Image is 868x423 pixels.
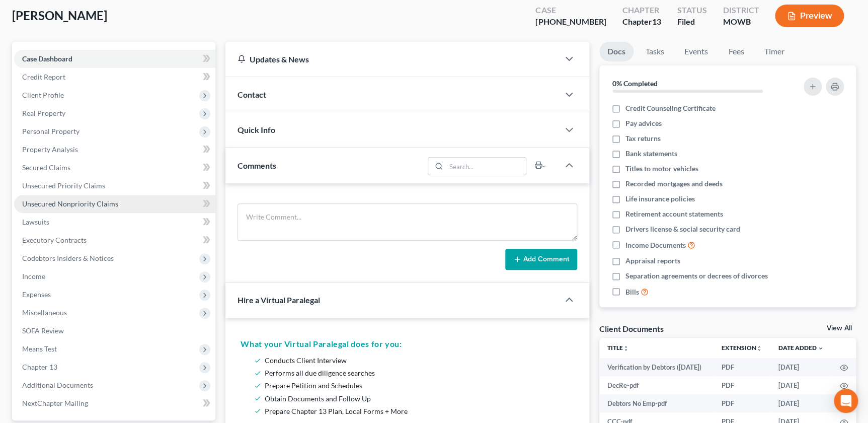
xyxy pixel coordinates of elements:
[535,5,606,16] div: Case
[22,363,57,371] span: Chapter 13
[22,163,70,172] span: Secured Claims
[14,322,215,340] a: SOFA Review
[652,17,661,26] span: 13
[14,159,215,177] a: Secured Claims
[625,240,686,250] span: Income Documents
[625,118,662,128] span: Pay advices
[599,323,664,334] div: Client Documents
[22,199,118,208] span: Unsecured Nonpriority Claims
[22,236,87,244] span: Executory Contracts
[770,376,832,394] td: [DATE]
[238,295,320,305] span: Hire a Virtual Paralegal
[625,209,723,219] span: Retirement account statements
[12,8,107,23] span: [PERSON_NAME]
[446,158,526,175] input: Search...
[599,394,714,412] td: Debtors No Emp-pdf
[612,79,658,88] strong: 0% Completed
[14,177,215,195] a: Unsecured Priority Claims
[14,213,215,231] a: Lawsuits
[720,42,752,61] a: Fees
[625,271,768,281] span: Separation agreements or decrees of divorces
[714,394,770,412] td: PDF
[14,140,215,159] a: Property Analysis
[756,42,793,61] a: Timer
[535,16,606,28] div: [PHONE_NUMBER]
[22,381,93,389] span: Additional Documents
[238,161,276,170] span: Comments
[625,103,716,113] span: Credit Counseling Certificate
[14,394,215,412] a: NextChapter Mailing
[22,73,65,81] span: Credit Report
[623,345,629,351] i: unfold_more
[238,125,275,134] span: Quick Info
[22,181,105,190] span: Unsecured Priority Claims
[770,358,832,376] td: [DATE]
[622,16,661,28] div: Chapter
[770,394,832,412] td: [DATE]
[14,50,215,68] a: Case Dashboard
[265,405,570,417] li: Prepare Chapter 13 Plan, Local Forms + More
[778,344,824,351] a: Date Added expand_more
[818,345,824,351] i: expand_more
[607,344,629,351] a: Titleunfold_more
[22,399,88,407] span: NextChapter Mailing
[22,54,72,63] span: Case Dashboard
[625,224,740,234] span: Drivers license & social security card
[22,308,67,317] span: Miscellaneous
[625,164,698,174] span: Titles to motor vehicles
[22,145,78,154] span: Property Analysis
[241,338,574,350] h5: What your Virtual Paralegal does for you:
[622,5,661,16] div: Chapter
[723,5,759,16] div: District
[22,218,49,226] span: Lawsuits
[22,109,65,117] span: Real Property
[722,344,762,351] a: Extensionunfold_more
[625,179,723,189] span: Recorded mortgages and deeds
[625,287,639,297] span: Bills
[22,290,51,299] span: Expenses
[599,376,714,394] td: DecRe-pdf
[599,358,714,376] td: Verification by Debtors ([DATE])
[714,358,770,376] td: PDF
[238,54,546,64] div: Updates & News
[834,389,858,413] div: Open Intercom Messenger
[22,272,45,280] span: Income
[505,249,577,270] button: Add Comment
[22,344,57,353] span: Means Test
[265,367,570,379] li: Performs all due diligence searches
[775,5,844,27] button: Preview
[625,133,661,144] span: Tax returns
[638,42,672,61] a: Tasks
[625,149,677,159] span: Bank statements
[265,392,570,405] li: Obtain Documents and Follow Up
[22,254,114,262] span: Codebtors Insiders & Notices
[714,376,770,394] td: PDF
[625,194,695,204] span: Life insurance policies
[14,195,215,213] a: Unsecured Nonpriority Claims
[14,68,215,86] a: Credit Report
[22,326,64,335] span: SOFA Review
[599,42,634,61] a: Docs
[265,354,570,367] li: Conducts Client Interview
[677,5,706,16] div: Status
[22,127,80,135] span: Personal Property
[265,379,570,392] li: Prepare Petition and Schedules
[22,91,64,99] span: Client Profile
[677,16,706,28] div: Filed
[238,90,266,99] span: Contact
[756,345,762,351] i: unfold_more
[676,42,716,61] a: Events
[625,256,680,266] span: Appraisal reports
[723,16,759,28] div: MOWB
[14,231,215,249] a: Executory Contracts
[827,325,852,332] a: View All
